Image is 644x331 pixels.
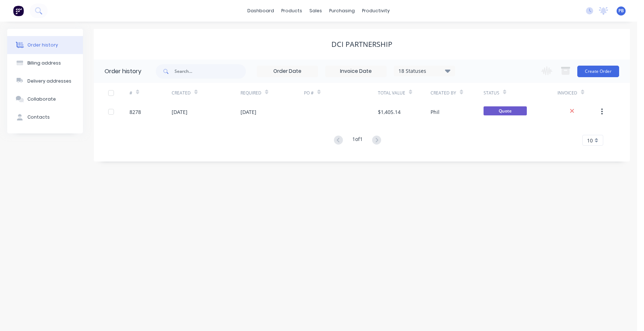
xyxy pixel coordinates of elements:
[484,90,499,96] div: Status
[7,90,83,108] button: Collaborate
[129,90,132,96] div: #
[431,83,484,103] div: Created By
[304,90,314,96] div: PO #
[431,108,440,116] div: Phil
[431,90,456,96] div: Created By
[129,83,172,103] div: #
[618,8,624,14] span: PB
[484,106,527,115] span: Quote
[172,108,188,116] div: [DATE]
[175,64,246,79] input: Search...
[304,83,378,103] div: PO #
[241,83,304,103] div: Required
[326,5,358,16] div: purchasing
[378,90,405,96] div: Total Value
[7,72,83,90] button: Delivery addresses
[484,83,557,103] div: Status
[13,5,24,16] img: Factory
[241,108,256,116] div: [DATE]
[105,67,141,76] div: Order history
[27,60,61,66] div: Billing address
[257,66,318,77] input: Order Date
[394,67,455,75] div: 18 Statuses
[352,135,363,146] div: 1 of 1
[244,5,278,16] a: dashboard
[27,114,50,120] div: Contacts
[27,78,71,84] div: Delivery addresses
[557,90,577,96] div: Invoiced
[358,5,393,16] div: productivity
[577,66,619,77] button: Create Order
[378,83,431,103] div: Total Value
[306,5,326,16] div: sales
[241,90,261,96] div: Required
[172,83,241,103] div: Created
[378,108,401,116] div: $1,405.14
[7,36,83,54] button: Order history
[172,90,191,96] div: Created
[129,108,141,116] div: 8278
[278,5,306,16] div: products
[331,40,392,49] div: DCI Partnership
[557,83,600,103] div: Invoiced
[587,137,593,144] span: 10
[7,108,83,126] button: Contacts
[27,96,56,102] div: Collaborate
[326,66,386,77] input: Invoice Date
[27,42,58,48] div: Order history
[7,54,83,72] button: Billing address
